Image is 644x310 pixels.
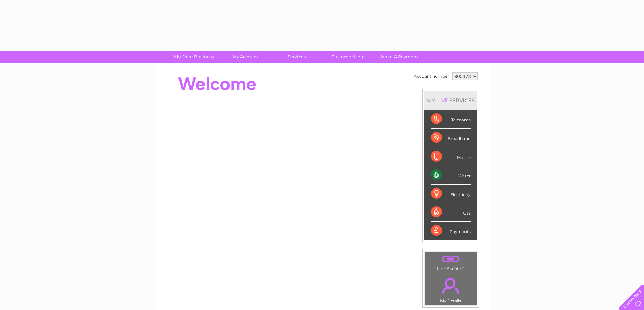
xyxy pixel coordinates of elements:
[431,203,471,222] div: Gas
[427,274,475,298] a: .
[412,71,451,82] td: Account number
[320,51,376,63] a: Customer Help
[431,147,471,166] div: Mobile
[166,51,222,63] a: My Clear Business
[435,97,449,104] div: LIVE
[269,51,325,63] a: Services
[217,51,273,63] a: My Account
[425,272,477,305] td: My Details
[424,91,477,110] div: MY SERVICES
[372,51,427,63] a: Make A Payment
[431,185,471,203] div: Electricity
[431,222,471,240] div: Payments
[431,166,471,185] div: Water
[431,129,471,147] div: Broadband
[431,110,471,129] div: Telecoms
[427,253,475,265] a: .
[425,251,477,273] td: Link Account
